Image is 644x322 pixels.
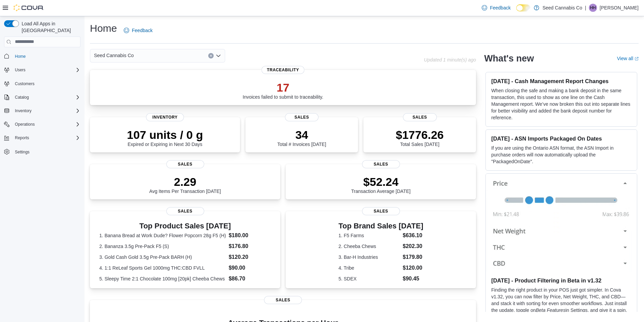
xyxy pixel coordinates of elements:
button: Settings [1,147,83,156]
a: Feedback [121,24,155,37]
button: Operations [12,120,38,128]
span: Inventory [146,113,184,121]
span: Home [15,54,26,59]
span: Sales [166,160,204,168]
span: Operations [12,120,80,128]
span: Inventory [12,107,80,115]
em: Beta Features [536,307,566,313]
h2: What's new [484,53,534,64]
span: Feedback [490,4,510,11]
dt: 3. Bar-H Industries [338,254,400,261]
dt: 1. Banana Bread at Work Dude? Flower Popcorn 28g F5 (H) [99,232,226,239]
dt: 3. Gold Cash Gold 3.5g Pre-Pack BARH (H) [99,254,226,261]
dd: $120.20 [229,253,271,261]
span: Operations [15,122,35,127]
p: Seed Cannabis Co [543,4,582,12]
a: Home [12,52,28,60]
span: HH [590,4,596,12]
span: Sales [166,207,204,215]
span: Reports [15,135,29,141]
dt: 2. Cheeba Chews [338,243,400,250]
h3: [DATE] - Cash Management Report Changes [491,78,631,84]
dd: $180.00 [229,231,271,240]
h3: Top Brand Sales [DATE] [338,222,423,230]
p: [PERSON_NAME] [600,4,639,12]
dt: 2. Bananza 3.5g Pre-Pack F5 (S) [99,243,226,250]
span: Feedback [132,27,152,34]
p: | [585,4,586,12]
div: Transaction Average [DATE] [351,175,411,194]
div: Total # Invoices [DATE] [277,128,326,147]
span: Settings [15,149,29,155]
div: Avg Items Per Transaction [DATE] [149,175,221,194]
span: Catalog [15,95,29,100]
h3: [DATE] - ASN Imports Packaged On Dates [491,135,631,142]
button: Inventory [1,106,83,116]
dt: 4. 1:1 ReLeaf Sports Gel 1000mg THC:CBD FVLL [99,265,226,271]
dt: 5. SDEX [338,275,400,282]
span: Traceability [262,66,305,74]
dd: $179.80 [403,253,423,261]
span: Customers [15,81,34,86]
h3: [DATE] - Product Filtering in Beta in v1.32 [491,277,631,284]
p: 107 units / 0 g [127,128,203,142]
dd: $176.80 [229,242,271,250]
button: Open list of options [216,53,221,58]
dd: $120.00 [403,264,423,272]
p: 17 [243,81,324,94]
span: Settings [12,147,80,156]
dt: 4. Tribe [338,265,400,271]
span: Users [12,66,80,74]
p: $52.24 [351,175,411,189]
button: Clear input [208,53,214,58]
span: Users [15,67,25,73]
p: Updated 1 minute(s) ago [424,57,476,63]
span: Customers [12,79,80,88]
button: Users [1,65,83,75]
dd: $90.45 [403,275,423,283]
span: Sales [362,160,400,168]
button: Users [12,66,28,74]
div: Expired or Expiring in Next 30 Days [127,128,203,147]
p: 2.29 [149,175,221,189]
span: Sales [362,207,400,215]
button: Reports [12,134,32,142]
div: Hannah Halley [589,4,597,12]
a: Feedback [479,1,513,15]
dd: $636.10 [403,231,423,240]
button: Inventory [12,107,34,115]
span: Catalog [12,93,80,101]
p: When closing the safe and making a bank deposit in the same transaction, this used to show as one... [491,87,631,121]
span: Sales [264,296,302,304]
dt: 1. F5 Farms [338,232,400,239]
dt: 5. Sleepy Time 2:1 Chocolate 100mg [20pk] Cheeba Chews [99,275,226,282]
p: $1776.26 [396,128,444,142]
nav: Complex example [4,49,80,174]
img: Cova [14,4,44,11]
span: Reports [12,134,80,142]
span: Inventory [15,108,31,114]
span: Sales [285,113,319,121]
div: Total Sales [DATE] [396,128,444,147]
button: Operations [1,120,83,129]
a: Settings [12,148,32,156]
a: View allExternal link [617,56,639,61]
span: Sales [403,113,437,121]
span: Home [12,52,80,60]
span: Load All Apps in [GEOGRAPHIC_DATA] [19,20,80,34]
p: Finding the right product in your POS just got simpler. In Cova v1.32, you can now filter by Pric... [491,287,631,320]
a: Customers [12,80,37,88]
dd: $202.30 [403,242,423,250]
button: Reports [1,133,83,143]
h3: Top Product Sales [DATE] [99,222,271,230]
input: Dark Mode [516,4,530,11]
button: Catalog [12,93,31,101]
button: Home [1,51,83,61]
dd: $86.70 [229,275,271,283]
div: Invoices failed to submit to traceability. [243,81,324,100]
button: Catalog [1,93,83,102]
button: Customers [1,79,83,89]
span: Seed Cannabis Co [94,51,134,59]
svg: External link [635,57,639,61]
